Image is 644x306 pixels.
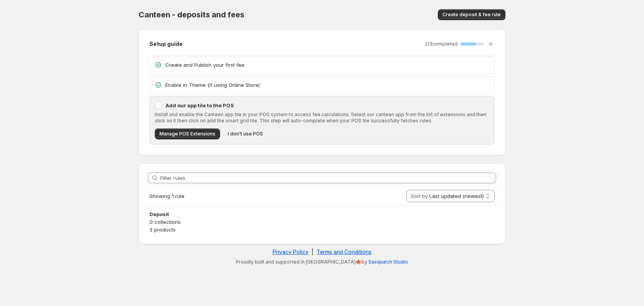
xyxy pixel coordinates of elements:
span: Create deposit & fee rule [442,12,501,18]
p: Enable in Theme (if using Online Store) [165,81,490,89]
span: Showing 1 rule [149,193,185,199]
a: Privacy Policy [273,249,308,255]
span: I don't use POS [228,131,263,137]
span: Canteen - deposits and fees [139,10,244,19]
p: Proudly built and supported in [GEOGRAPHIC_DATA]🍁by [142,259,502,265]
a: Terms and Conditions [317,249,371,255]
h3: Deposit [149,210,495,218]
p: 0 collections [149,218,495,226]
p: Create and Publish your first fee [165,61,490,69]
span: Manage POS Extensions [159,131,215,137]
input: Filter rules [160,172,496,183]
p: 2 / 3 completed [425,41,458,47]
button: Manage POS Extensions [155,128,220,139]
h2: Setup guide [149,40,183,48]
button: Dismiss setup guide [485,39,496,49]
p: Install and enable the Canteen app tile in your POS system to access fee calculations. Select our... [155,112,489,124]
button: I don't use POS [223,128,268,139]
span: | [312,249,314,255]
a: Sasquatch Studio [368,259,408,265]
p: 3 products [149,226,495,233]
p: Add our app tile to the POS [166,101,489,109]
button: Create deposit & fee rule [438,9,505,20]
